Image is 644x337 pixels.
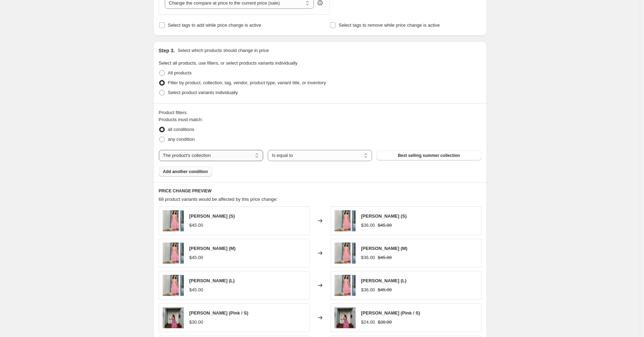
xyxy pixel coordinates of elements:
[159,188,481,194] h6: PRICE CHANGE PREVIEW
[361,286,375,293] div: $36.00
[361,319,375,326] div: $24.00
[361,278,406,283] span: [PERSON_NAME] (L)
[189,222,203,229] div: $45.00
[163,307,184,328] img: WhatsApp_Image_2025-04-10_at_21.34.53_80x.jpg
[163,275,184,296] img: WhatsAppImage2025-04-09at23.34.49_80x.jpg
[334,243,356,264] img: WhatsAppImage2025-04-09at23.34.49_80x.jpg
[189,310,248,316] span: [PERSON_NAME] (Pink / S)
[189,319,203,326] div: $30.00
[398,153,460,158] span: Best selling summer collection
[168,80,326,85] span: Filter by product, collection, tag, vendor, product type, variant title, or inventory
[189,213,235,219] span: [PERSON_NAME] (S)
[159,60,298,66] span: Select all products, use filters, or select products variants individually
[378,254,392,261] strike: $45.00
[334,275,356,296] img: WhatsAppImage2025-04-09at23.34.49_80x.jpg
[361,222,375,229] div: $36.00
[339,22,440,28] span: Select tags to remove while price change is active
[163,169,208,174] span: Add another condition
[168,22,261,28] span: Select tags to add while price change is active
[189,278,235,283] span: [PERSON_NAME] (L)
[378,319,392,326] strike: $30.00
[378,222,392,229] strike: $45.00
[159,197,278,202] span: 68 product variants would be affected by this price change:
[168,137,195,142] span: any condition
[177,47,269,54] p: Select which products should change in price
[159,167,212,177] button: Add another condition
[159,109,481,116] div: Product filters
[189,254,203,261] div: $45.00
[334,210,356,231] img: WhatsAppImage2025-04-09at23.34.49_80x.jpg
[334,307,356,328] img: WhatsApp_Image_2025-04-10_at_21.34.53_80x.jpg
[377,151,481,160] button: Best selling summer collection
[163,210,184,231] img: WhatsAppImage2025-04-09at23.34.49_80x.jpg
[168,70,192,75] span: All products
[361,254,375,261] div: $36.00
[361,246,408,251] span: [PERSON_NAME] (M)
[163,243,184,264] img: WhatsAppImage2025-04-09at23.34.49_80x.jpg
[168,90,238,95] span: Select product variants individually
[168,127,194,132] span: all conditions
[189,286,203,293] div: $45.00
[361,213,407,219] span: [PERSON_NAME] (S)
[189,246,236,251] span: [PERSON_NAME] (M)
[159,117,203,122] span: Products must match:
[159,47,175,54] h2: Step 3.
[378,286,392,293] strike: $45.00
[361,310,420,316] span: [PERSON_NAME] (Pink / S)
